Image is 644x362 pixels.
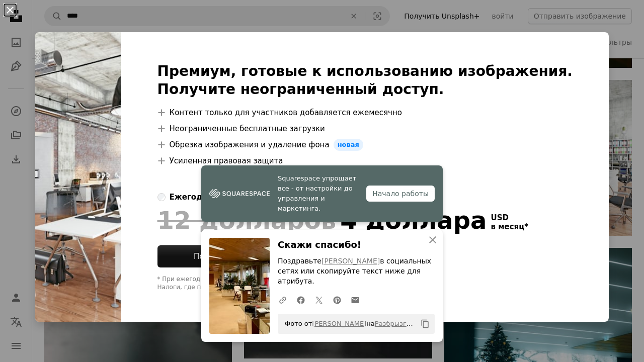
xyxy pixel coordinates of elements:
[417,315,434,332] button: Скопировать в буфер обмена
[328,290,346,310] a: Поделиться на Pinterest
[375,320,426,327] a: Разбрызгивать
[157,193,166,201] input: ЕжегодноСо скидкой66%
[157,245,313,267] button: ПолучитьUnsplash+
[491,222,529,231] span: в месяц *
[157,276,573,292] div: * При ежегодной оплате счет авансом составляет 48 долларов США Налоги, где применимо. Обновляется...
[35,32,121,322] img: premium_photo-1661964127131-e867864a8f83
[280,316,417,332] span: Фото от на
[170,191,213,203] div: Ежегодно
[312,320,366,327] a: [PERSON_NAME]
[491,213,529,222] span: USD
[157,139,573,151] li: Обрезка изображения и удаление фона
[278,256,435,287] p: Поздравьте в социальных сетях или скопируйте текст ниже для атрибута.
[278,173,358,214] span: Squarespace упрощает все - от настройки до управления и маркетинга.
[310,290,328,310] a: Поделиться в Twitter
[157,155,573,167] li: Усиленная правовая защита
[157,207,337,233] span: 12 долларов
[157,123,573,135] li: Неограниченные бесплатные загрузки
[201,165,443,222] a: Squarespace упрощает все - от настройки до управления и маркетинга.Начало работы
[209,186,270,201] img: file-1747939142011-51e5cc87e3c9
[157,207,487,233] div: 4 доллара
[334,139,363,151] span: новая
[278,238,435,252] h3: Скажи спасибо!
[157,62,573,99] h2: Премиум, готовые к использованию изображения. Получите неограниченный доступ.
[346,290,364,310] a: Поделиться по электронной почте
[292,290,310,310] a: Поделиться в Facebook
[321,257,380,265] a: [PERSON_NAME]
[366,186,435,202] div: Начало работы
[157,107,573,119] li: Контент только для участников добавляется ежемесячно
